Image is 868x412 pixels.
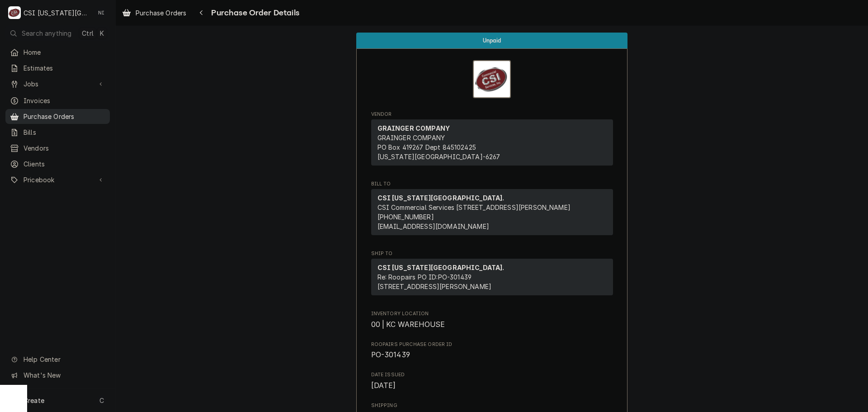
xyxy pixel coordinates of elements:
[24,47,105,57] span: Home
[371,341,613,348] span: Roopairs Purchase Order ID
[371,319,613,330] span: Inventory Location
[473,60,511,98] img: Logo
[371,380,613,391] span: Date Issued
[371,189,613,235] div: Bill To
[5,368,110,383] a: Go to What's New
[100,28,104,38] span: K
[24,79,92,89] span: Jobs
[118,5,190,20] a: Purchase Orders
[24,112,105,121] span: Purchase Orders
[24,397,44,404] span: Create
[5,45,110,60] a: Home
[24,128,105,137] span: Bills
[371,180,613,188] span: Bill To
[82,28,94,38] span: Ctrl
[371,180,613,239] div: Purchase Order Bill To
[24,8,90,18] div: CSI [US_STATE][GEOGRAPHIC_DATA].
[371,119,613,169] div: Vendor
[377,124,450,132] strong: GRAINGER COMPANY
[483,38,501,43] span: Unpaid
[5,109,110,124] a: Purchase Orders
[371,250,613,299] div: Purchase Order Ship To
[371,250,613,257] span: Ship To
[5,61,110,76] a: Estimates
[377,223,489,230] a: [EMAIL_ADDRESS][DOMAIN_NAME]
[371,310,613,330] div: Inventory Location
[371,111,613,118] span: Vendor
[371,189,613,239] div: Bill To
[371,341,613,360] div: Roopairs Purchase Order ID
[371,259,613,295] div: Ship To
[5,25,110,41] button: Search anythingCtrlK
[371,350,613,360] span: Roopairs Purchase Order ID
[24,370,104,380] span: What's New
[356,33,627,48] div: Status
[371,119,613,166] div: Vendor
[377,283,492,290] span: [STREET_ADDRESS][PERSON_NAME]
[99,396,104,405] span: C
[5,76,110,91] a: Go to Jobs
[371,310,613,317] span: Inventory Location
[5,125,110,140] a: Bills
[24,159,105,169] span: Clients
[136,8,186,18] span: Purchase Orders
[24,355,104,364] span: Help Center
[371,371,613,379] span: Date Issued
[371,350,410,359] span: PO-301439
[377,264,505,271] strong: CSI [US_STATE][GEOGRAPHIC_DATA].
[8,6,21,19] div: C
[24,96,105,105] span: Invoices
[208,7,299,19] span: Purchase Order Details
[24,143,105,153] span: Vendors
[5,141,110,156] a: Vendors
[377,204,571,211] span: CSI Commercial Services [STREET_ADDRESS][PERSON_NAME]
[371,371,613,391] div: Date Issued
[5,172,110,187] a: Go to Pricebook
[5,156,110,171] a: Clients
[194,5,208,20] button: Navigate back
[371,259,613,299] div: Ship To
[377,213,434,221] a: [PHONE_NUMBER]
[371,402,613,409] span: Shipping
[377,273,472,281] span: Re: Roopairs PO ID: PO-301439
[24,175,92,185] span: Pricebook
[22,28,71,38] span: Search anything
[24,63,105,73] span: Estimates
[5,352,110,367] a: Go to Help Center
[371,381,396,390] span: [DATE]
[95,6,108,19] div: Nate Ingram's Avatar
[371,320,445,329] span: 00 | KC WAREHOUSE
[95,6,108,19] div: NI
[371,111,613,170] div: Purchase Order Vendor
[8,6,21,19] div: CSI Kansas City.'s Avatar
[377,134,500,161] span: GRAINGER COMPANY PO Box 419267 Dept 845102425 [US_STATE][GEOGRAPHIC_DATA]-6267
[5,93,110,108] a: Invoices
[377,194,505,202] strong: CSI [US_STATE][GEOGRAPHIC_DATA].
